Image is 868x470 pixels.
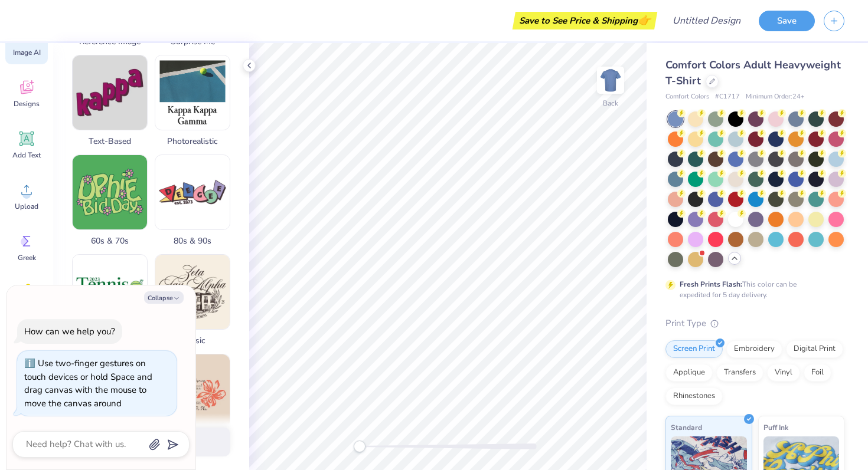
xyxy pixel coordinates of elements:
img: Cartoons [73,255,147,329]
span: Comfort Colors [665,92,709,102]
button: Save [759,11,815,31]
span: Photorealistic [155,135,230,147]
input: Untitled Design [663,9,750,32]
div: How can we help you? [24,326,115,337]
img: Text-Based [73,55,147,130]
div: Screen Print [665,340,723,358]
div: Print Type [665,317,844,330]
span: Puff Ink [763,421,788,433]
span: 80s & 90s [155,235,230,247]
button: Collapse [144,291,184,304]
img: 80s & 90s [155,155,230,229]
div: Use two-finger gestures on touch devices or hold Space and drag canvas with the mouse to move the... [24,357,152,409]
div: Foil [804,364,831,382]
div: Transfers [716,364,763,382]
span: Add Text [12,150,41,160]
div: Digital Print [786,340,843,358]
div: Applique [665,364,713,382]
span: 👉 [638,13,651,27]
div: Rhinestones [665,387,723,405]
div: Embroidery [726,340,782,358]
span: Comfort Colors Adult Heavyweight T-Shirt [665,58,841,88]
span: Designs [14,99,40,109]
span: Minimum Order: 24 + [746,92,805,102]
img: Back [599,68,622,92]
span: Text-Based [72,135,148,147]
img: 60s & 70s [73,155,147,229]
div: This color can be expedited for 5 day delivery. [680,279,825,300]
span: # C1717 [715,92,740,102]
img: Photorealistic [155,55,230,130]
span: 60s & 70s [72,235,148,247]
div: Vinyl [767,364,800,382]
span: Image AI [13,48,41,57]
div: Save to See Price & Shipping [515,12,654,29]
span: Upload [15,202,38,211]
span: Standard [671,421,702,433]
div: Back [603,98,618,109]
img: Classic [155,255,230,329]
span: Greek [18,253,36,262]
div: Accessibility label [354,441,366,452]
strong: Fresh Prints Flash: [680,280,742,289]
